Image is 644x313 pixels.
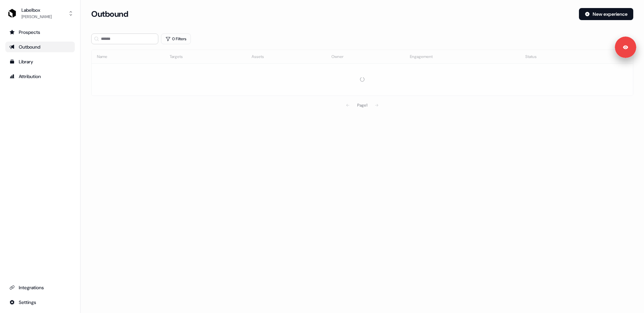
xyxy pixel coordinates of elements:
[5,297,75,308] a: Go to integrations
[5,27,75,38] a: Go to prospects
[5,56,75,67] a: Go to templates
[21,13,52,20] div: [PERSON_NAME]
[9,73,71,80] div: Attribution
[5,71,75,82] a: Go to attribution
[161,34,191,44] button: 0 Filters
[5,42,75,52] a: Go to outbound experience
[21,7,52,13] div: Labelbox
[9,299,71,306] div: Settings
[5,282,75,293] a: Go to integrations
[579,8,633,20] button: New experience
[9,58,71,65] div: Library
[9,44,71,50] div: Outbound
[5,5,75,21] button: Labelbox[PERSON_NAME]
[9,284,71,291] div: Integrations
[9,29,71,36] div: Prospects
[91,9,128,19] h3: Outbound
